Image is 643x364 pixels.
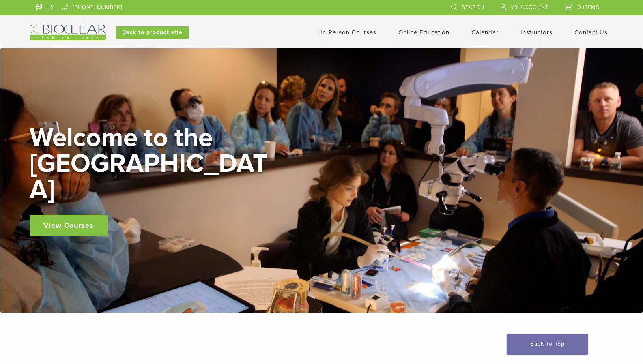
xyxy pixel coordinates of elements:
span: Search [462,4,484,11]
h2: Welcome to the [GEOGRAPHIC_DATA] [30,125,273,203]
a: Instructors [520,29,553,36]
a: Online Education [398,29,449,36]
a: Contact Us [574,29,608,36]
span: 0 items [578,4,600,11]
span: My Account [510,4,548,11]
a: Back To Top [507,334,588,355]
a: In-Person Courses [320,29,376,36]
a: Back to product site [116,26,189,39]
a: View Courses [30,215,108,236]
a: Calendar [471,29,499,36]
img: Bioclear [30,25,106,40]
